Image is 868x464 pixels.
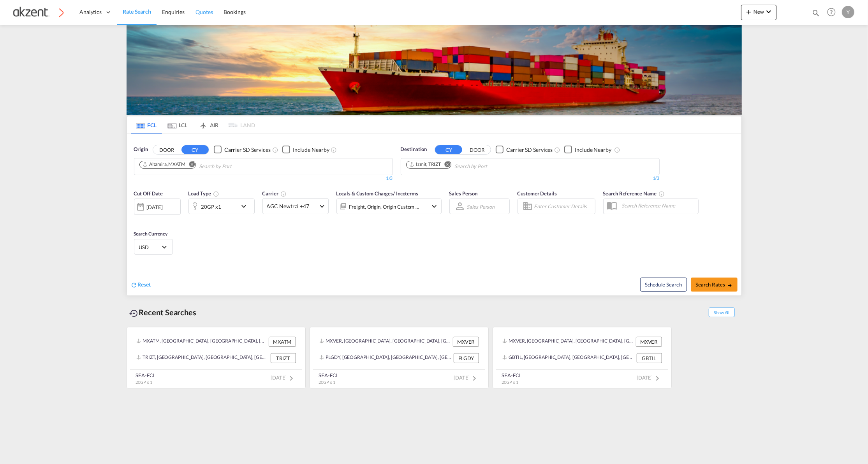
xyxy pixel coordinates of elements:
img: c72fcea0ad0611ed966209c23b7bd3dd.png [12,4,64,21]
md-tab-item: FCL [131,116,162,134]
span: [DATE] [637,374,662,381]
md-icon: Your search will be saved by the below given name [658,191,665,197]
md-icon: icon-arrow-right [727,283,732,288]
div: 20GP x1icon-chevron-down [188,199,255,214]
div: icon-magnify [812,9,820,20]
div: Carrier SD Services [224,146,271,154]
div: SEA-FCL [319,372,339,379]
md-icon: icon-chevron-right [470,374,479,383]
recent-search-card: MXATM, [GEOGRAPHIC_DATA], [GEOGRAPHIC_DATA], [GEOGRAPHIC_DATA] & [GEOGRAPHIC_DATA], [GEOGRAPHIC_D... [127,327,306,388]
div: Carrier SD Services [506,146,553,154]
span: Load Type [188,190,219,197]
div: GBTIL, Tilbury, United Kingdom, GB & Ireland, Europe [502,353,635,363]
md-icon: Unchecked: Ignores neighbouring ports when fetching rates.Checked : Includes neighbouring ports w... [614,147,620,153]
span: Enquiries [162,9,185,15]
button: DOOR [463,145,491,154]
span: Show All [709,308,734,317]
md-icon: icon-chevron-down [239,202,252,211]
div: Altamira, MXATM [142,161,186,168]
md-icon: icon-backup-restore [130,309,139,318]
button: CY [435,145,462,154]
div: GBTIL [637,353,662,363]
md-icon: icon-chevron-down [430,202,439,211]
span: Quotes [195,9,213,15]
div: 1/3 [134,175,393,182]
md-datepicker: Select [134,214,140,225]
div: Y [842,6,854,18]
div: [DATE] [147,204,163,211]
div: icon-refreshReset [131,281,151,289]
span: New [744,9,773,15]
div: MXVER, Veracruz, Mexico, Mexico & Central America, Americas [319,337,451,347]
img: LCL+%26+FCL+BACKGROUND.png [127,25,742,115]
button: Remove [439,161,451,169]
div: PLGDY, Gdynia, Poland, Eastern Europe , Europe [319,353,452,363]
span: [DATE] [271,374,296,381]
div: Freight Origin Origin Custom Destination Factory Stuffingicon-chevron-down [336,199,442,214]
button: Remove [184,161,195,169]
span: 20GP x 1 [319,380,335,385]
div: Freight Origin Origin Custom Destination Factory Stuffing [349,201,420,212]
div: Press delete to remove this chip. [409,161,443,168]
md-icon: icon-chevron-down [764,7,773,16]
span: Analytics [79,8,102,16]
span: 20GP x 1 [136,380,152,385]
span: Customer Details [518,190,557,197]
div: MXVER [453,337,479,347]
div: MXATM [269,337,296,347]
md-select: Sales Person [466,201,496,212]
button: CY [181,145,209,154]
md-chips-wrap: Chips container. Use arrow keys to select chips. [405,158,532,173]
md-icon: Unchecked: Ignores neighbouring ports when fetching rates.Checked : Includes neighbouring ports w... [331,147,337,153]
div: Recent Searches [127,304,200,321]
div: Press delete to remove this chip. [142,161,187,168]
span: Reset [138,281,151,288]
md-checkbox: Checkbox No Ink [564,146,611,154]
button: Note: By default Schedule search will only considerorigin ports, destination ports and cut off da... [640,278,687,292]
div: Include Nearby [575,146,611,154]
button: Search Ratesicon-arrow-right [691,278,738,292]
div: TRIZT [271,353,296,363]
input: Chips input. [199,160,273,173]
div: [DATE] [134,199,181,215]
recent-search-card: MXVER, [GEOGRAPHIC_DATA], [GEOGRAPHIC_DATA], [GEOGRAPHIC_DATA] & [GEOGRAPHIC_DATA], [GEOGRAPHIC_D... [493,327,672,388]
button: icon-plus 400-fgNewicon-chevron-down [741,5,776,20]
input: Search Reference Name [618,200,698,211]
input: Chips input. [454,160,528,173]
span: Cut Off Date [134,190,163,197]
span: Carrier [262,190,287,197]
recent-search-card: MXVER, [GEOGRAPHIC_DATA], [GEOGRAPHIC_DATA], [GEOGRAPHIC_DATA] & [GEOGRAPHIC_DATA], [GEOGRAPHIC_D... [310,327,489,388]
div: PLGDY [454,353,479,363]
span: Search Currency [134,231,168,237]
button: DOOR [153,145,180,154]
span: AGC Newtral +47 [267,202,317,210]
span: Locals & Custom Charges [336,190,419,197]
md-icon: icon-chevron-right [653,374,662,383]
span: Search Reference Name [603,190,665,197]
span: Origin [134,146,148,153]
md-tab-item: LCL [162,116,193,134]
span: Search Rates [695,281,733,288]
span: Destination [401,146,427,153]
div: Include Nearby [293,146,329,154]
span: 20GP x 1 [502,380,518,385]
div: Help [825,5,842,19]
md-checkbox: Checkbox No Ink [214,146,271,154]
span: [DATE] [454,374,479,381]
md-icon: Unchecked: Search for CY (Container Yard) services for all selected carriers.Checked : Search for... [554,147,560,153]
span: / Incoterms [393,190,418,197]
md-checkbox: Checkbox No Ink [282,146,329,154]
div: SEA-FCL [502,372,522,379]
md-icon: The selected Trucker/Carrierwill be displayed in the rate results If the rates are from another f... [280,191,287,197]
div: MXVER, Veracruz, Mexico, Mexico & Central America, Americas [502,337,634,347]
div: SEA-FCL [136,372,156,379]
span: Help [825,5,838,19]
md-select: Select Currency: $ USDUnited States Dollar [138,241,169,253]
md-icon: icon-refresh [131,281,138,288]
div: Izmit, TRIZT [409,161,441,168]
div: MXVER [636,337,662,347]
md-pagination-wrapper: Use the left and right arrow keys to navigate between tabs [131,116,255,134]
span: USD [139,244,161,251]
div: MXATM, Altamira, Mexico, Mexico & Central America, Americas [136,337,267,347]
